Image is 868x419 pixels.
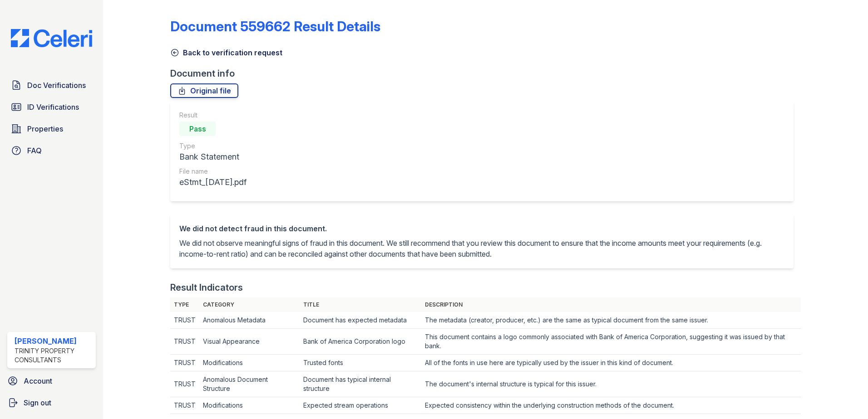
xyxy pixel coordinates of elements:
[24,397,51,408] span: Sign out
[421,297,801,312] th: Description
[421,371,801,397] td: The document's internal structure is typical for this issuer.
[170,329,199,355] td: TRUST
[27,80,86,91] span: Doc Verifications
[300,355,421,371] td: Trusted fonts
[170,355,199,371] td: TRUST
[27,102,79,112] span: ID Verifications
[7,76,96,94] a: Doc Verifications
[199,312,300,329] td: Anomalous Metadata
[199,329,300,355] td: Visual Appearance
[170,67,801,80] div: Document info
[179,111,247,120] div: Result
[7,120,96,138] a: Properties
[300,297,421,312] th: Title
[179,122,216,136] div: Pass
[421,355,801,371] td: All of the fonts in use here are typically used by the issuer in this kind of document.
[15,346,92,365] div: Trinity Property Consultants
[4,29,99,47] img: CE_Logo_Blue-a8612792a0a2168367f1c8372b55b34899dd931a85d93a1a3d3e32e68fde9ad4.png
[199,355,300,371] td: Modifications
[199,371,300,397] td: Anomalous Document Structure
[199,297,300,312] th: Category
[27,123,63,134] span: Properties
[170,397,199,414] td: TRUST
[179,223,784,234] div: We did not detect fraud in this document.
[170,47,282,58] a: Back to verification request
[170,297,199,312] th: Type
[179,167,247,176] div: File name
[300,312,421,329] td: Document has expected metadata
[4,372,99,390] a: Account
[7,141,96,160] a: FAQ
[170,18,380,34] a: Document 559662 Result Details
[199,397,300,414] td: Modifications
[170,281,243,294] div: Result Indicators
[170,312,199,329] td: TRUST
[421,329,801,355] td: This document contains a logo commonly associated with Bank of America Corporation, suggesting it...
[421,397,801,414] td: Expected consistency within the underlying construction methods of the document.
[170,371,199,397] td: TRUST
[300,371,421,397] td: Document has typical internal structure
[24,375,52,386] span: Account
[7,98,96,116] a: ID Verifications
[179,238,784,259] p: We did not observe meaningful signs of fraud in this document. We still recommend that you review...
[421,312,801,329] td: The metadata (creator, producer, etc.) are the same as typical document from the same issuer.
[179,176,247,189] div: eStmt_[DATE].pdf
[300,397,421,414] td: Expected stream operations
[300,329,421,355] td: Bank of America Corporation logo
[4,394,99,412] a: Sign out
[179,141,247,151] div: Type
[170,83,238,98] a: Original file
[179,151,247,163] div: Bank Statement
[27,145,42,156] span: FAQ
[15,336,92,346] div: [PERSON_NAME]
